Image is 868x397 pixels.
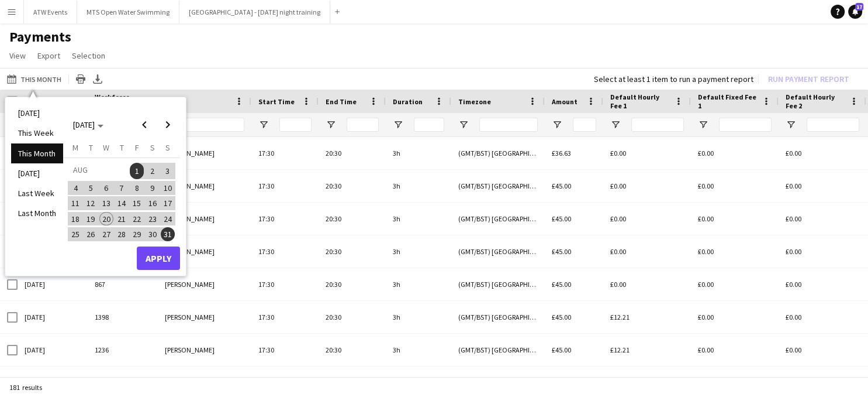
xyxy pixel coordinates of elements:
div: 3h [386,137,451,169]
button: 01-08-2025 [129,162,144,180]
input: Name Filter Input [186,118,244,132]
span: [PERSON_NAME] [165,214,215,223]
span: 18 [68,212,82,226]
span: 4 [68,181,82,195]
div: 20:30 [319,170,386,202]
span: 15 [130,196,144,210]
span: View [9,50,26,61]
span: £36.63 [552,149,571,158]
span: T [89,142,93,153]
span: 22 [130,212,144,226]
div: 17:30 [251,301,319,333]
button: 19-08-2025 [83,211,98,226]
span: 13 [99,196,113,210]
span: Selection [72,50,105,61]
span: 20 [99,212,113,226]
button: Open Filter Menu [326,119,336,130]
div: 3h [386,235,451,268]
span: 7 [115,181,129,195]
div: (GMT/BST) [GEOGRAPHIC_DATA] [451,301,545,333]
span: 31 [161,227,175,241]
span: [PERSON_NAME] [165,280,215,289]
span: 3 [161,163,175,179]
div: £0.00 [691,203,779,235]
span: 21 [115,212,129,226]
button: 08-08-2025 [129,180,144,196]
div: (GMT/BST) [GEOGRAPHIC_DATA] [451,268,545,300]
li: [DATE] [11,163,63,183]
span: £45.00 [552,182,571,190]
div: £0.00 [603,203,691,235]
div: Select at least 1 item to run a payment report [594,74,753,84]
div: 3h [386,301,451,333]
div: £0.00 [779,301,866,333]
div: [DATE] [18,334,88,366]
div: £0.00 [691,137,779,169]
div: £0.00 [779,137,866,169]
div: £0.00 [779,235,866,268]
span: T [119,142,123,153]
button: 28-08-2025 [114,227,129,242]
input: Default Hourly Fee 2 Filter Input [807,118,859,132]
div: 1236 [88,334,158,366]
div: £0.00 [779,203,866,235]
span: [PERSON_NAME] [165,247,215,256]
a: Selection [67,48,110,63]
div: 3h [386,170,451,202]
span: 2 [146,163,160,179]
button: 07-08-2025 [114,180,129,196]
input: Default Fixed Fee 1 Filter Input [719,118,772,132]
span: 29 [130,227,144,241]
div: [DATE] [18,268,88,300]
span: 30 [146,227,160,241]
span: 11 [68,196,82,210]
button: 30-08-2025 [144,227,160,242]
div: £12.21 [603,301,691,333]
a: Export [33,48,65,63]
input: Start Time Filter Input [279,118,312,132]
span: Duration [393,97,423,106]
div: 1398 [88,301,158,333]
div: 17:30 [251,203,319,235]
button: 12-08-2025 [83,196,98,211]
div: 17:30 [251,334,319,366]
button: 09-08-2025 [144,180,160,196]
button: Open Filter Menu [393,119,403,130]
button: 13-08-2025 [99,196,114,211]
div: 20:30 [319,137,386,169]
button: 23-08-2025 [144,211,160,226]
input: Default Hourly Fee 1 Filter Input [631,118,684,132]
div: 20:30 [319,235,386,268]
button: Open Filter Menu [552,119,562,130]
li: [DATE] [11,103,63,123]
span: 10 [161,181,175,195]
button: 25-08-2025 [68,227,83,242]
div: 17:30 [251,268,319,300]
button: Next month [156,113,179,136]
button: Open Filter Menu [698,119,708,130]
div: 20:30 [319,334,386,366]
td: AUG [68,162,129,180]
div: £0.00 [779,268,866,300]
div: £0.00 [603,137,691,169]
span: Amount [552,97,577,106]
div: £12.21 [603,334,691,366]
button: 26-08-2025 [83,227,98,242]
div: £0.00 [691,235,779,268]
span: W [103,142,109,153]
span: [PERSON_NAME] [165,313,215,321]
button: ATW Events [24,1,77,23]
li: This Week [11,123,63,143]
span: 28 [115,227,129,241]
span: Start Time [258,97,295,106]
div: (GMT/BST) [GEOGRAPHIC_DATA] [451,203,545,235]
a: 17 [848,5,862,19]
button: Open Filter Menu [258,119,269,130]
button: Apply [137,247,180,270]
span: S [165,142,170,153]
span: Default Hourly Fee 2 [786,93,845,110]
span: 16 [146,196,160,210]
span: 5 [84,181,98,195]
div: 3h [386,268,451,300]
span: Default Hourly Fee 1 [610,93,670,110]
